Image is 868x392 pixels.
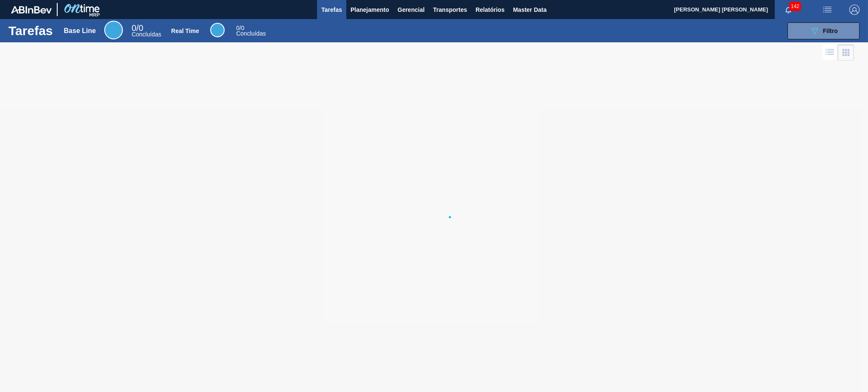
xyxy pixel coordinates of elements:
[171,28,199,34] div: Real Time
[849,5,860,15] img: Logout
[236,25,239,31] span: 0
[351,5,389,15] span: Planejamento
[64,27,96,35] div: Base Line
[131,23,143,33] span: / 0
[321,5,342,15] span: Tarefas
[775,4,802,16] button: Notificações
[11,6,52,14] img: TNhmsLtSVTkK8tSr43FrP2fwEKptu5GPRR3wAAAABJRU5ErkJggg==
[433,5,467,15] span: Transportes
[104,21,123,39] div: Base Line
[822,5,832,15] img: userActions
[823,28,838,34] span: Filtro
[236,30,266,37] span: Concluídas
[131,23,136,33] span: 0
[476,5,504,15] span: Relatórios
[8,26,53,36] h1: Tarefas
[789,2,801,11] span: 142
[131,31,161,38] span: Concluídas
[236,25,266,36] div: Real Time
[131,25,161,37] div: Base Line
[210,23,225,37] div: Real Time
[398,5,425,15] span: Gerencial
[787,22,860,39] button: Filtro
[513,5,546,15] span: Master Data
[236,25,244,31] span: / 0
